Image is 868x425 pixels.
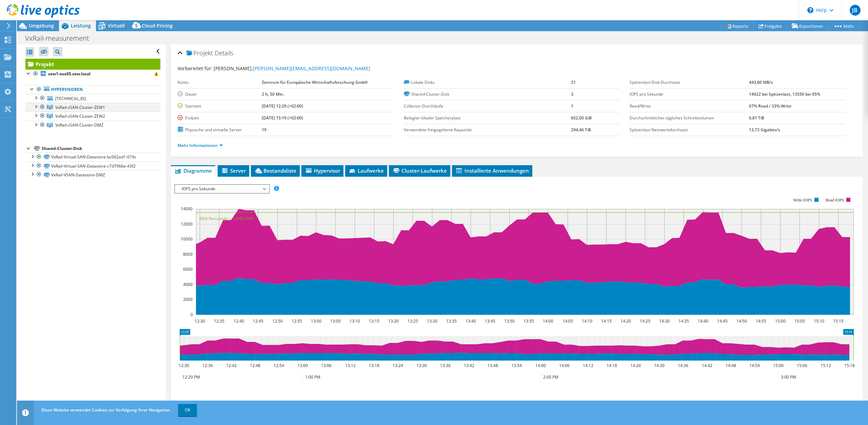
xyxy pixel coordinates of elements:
[485,318,495,324] text: 13:45
[736,318,747,324] text: 14:50
[272,318,283,324] text: 12:50
[821,363,831,368] text: 15:12
[178,103,262,110] label: Startzeit
[274,363,284,368] text: 12:54
[178,127,262,133] label: Physische und virtuelle Server
[178,65,213,72] label: Vorbereitet für:
[178,91,262,98] label: Dauer
[504,318,515,324] text: 13:50
[583,363,593,368] text: 14:12
[253,65,370,72] a: [PERSON_NAME][EMAIL_ADDRESS][DOMAIN_NAME]
[408,318,418,324] text: 13:25
[850,5,861,16] span: JB
[25,70,160,78] a: zew1-esx05.zew.local
[55,104,105,110] span: VxRail-vSAN-Cluster-ZEW1
[571,79,576,85] b: 21
[183,296,193,302] text: 2000
[455,167,529,174] span: Installierte Anwendungen
[833,318,844,324] text: 15:15
[186,50,213,57] span: Projekt
[181,206,193,212] text: 14000
[262,79,368,85] b: Zentrum für Europäische Wirtschaftsforschung GmbH
[262,91,284,97] b: 2 h, 50 Min.
[630,79,749,86] label: Spitzenlast Disk-Durchsatz
[108,22,125,29] span: Virtuell
[262,115,303,121] b: [DATE] 15:19 (+02:00)
[793,198,812,202] text: Write IOPS
[726,363,736,368] text: 14:48
[345,363,356,368] text: 13:12
[25,59,160,70] a: Projekt
[226,363,237,368] text: 12:42
[42,144,160,153] div: Shared-Cluster-Disk
[305,167,340,174] span: Hypervisor
[543,318,553,324] text: 14:00
[262,103,303,109] b: [DATE] 12:29 (+02:00)
[178,115,262,121] label: Endzeit
[178,79,262,86] label: Konto
[388,318,399,324] text: 13:20
[393,363,403,368] text: 13:24
[678,318,689,324] text: 14:35
[25,121,160,130] a: VxRail-vSAN-Cluster-DMZ
[25,161,160,170] a: VxRail-Virtual-SAN-Datastore-c7d7966e-43f2
[571,127,591,133] b: 294,46 TiB
[191,312,193,317] text: 0
[559,363,570,368] text: 14:06
[582,318,592,324] text: 14:10
[535,363,546,368] text: 14:00
[254,167,296,174] span: Bestandsliste
[749,79,773,85] b: 443,80 MB/s
[311,318,321,324] text: 13:00
[749,115,764,121] b: 6,81 TiB
[466,318,476,324] text: 13:40
[640,318,650,324] text: 14:25
[416,363,427,368] text: 13:30
[250,363,260,368] text: 12:48
[369,318,379,324] text: 13:15
[844,363,855,368] text: 15:18
[787,21,828,31] a: Exportieren
[659,318,670,324] text: 14:30
[630,103,749,110] label: Read/Write
[199,216,254,221] text: 95th Percentile = 13556 IOPS
[183,282,193,287] text: 4000
[321,363,332,368] text: 13:06
[630,127,749,133] label: Spitzenlast Netzwerkdurchsatz
[721,21,754,31] a: Reports
[25,153,160,161] a: VxRail-Virtual-SAN-Datastore-bc002ad1-019c
[404,115,571,121] label: Belegter lokaler Speicherplatz
[369,363,379,368] text: 13:18
[195,318,205,324] text: 12:30
[654,363,665,368] text: 14:30
[55,96,86,101] span: [TECHNICAL_ID]
[22,35,100,42] h1: VxRail-measurement
[620,318,631,324] text: 14:20
[702,363,712,368] text: 14:42
[488,363,498,368] text: 13:48
[215,49,233,57] span: Details
[753,21,787,31] a: Freigabe
[756,318,766,324] text: 14:55
[183,266,193,272] text: 6000
[179,363,189,368] text: 12:30
[698,318,708,324] text: 14:40
[446,318,457,324] text: 13:35
[25,112,160,120] a: VxRail-vSAN-Cluster-ZEW2
[349,167,384,174] span: Laufwerke
[524,318,534,324] text: 13:55
[775,318,786,324] text: 15:00
[749,91,820,97] b: 14022 bei Spitzenlast, 13556 bei 95%
[29,22,54,29] span: Umgebung
[183,251,193,257] text: 8000
[404,127,571,133] label: Verwendete freigegebene Kapazität
[174,167,212,174] span: Diagramme
[511,363,522,368] text: 13:54
[178,142,223,148] a: Mehr Informationen
[48,71,91,77] b: zew1-esx05.zew.local
[25,85,160,94] a: Hypervisoren
[350,318,360,324] text: 13:10
[404,91,571,98] label: Shared-Cluster-Disk
[178,404,197,416] a: OK
[749,363,760,368] text: 14:54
